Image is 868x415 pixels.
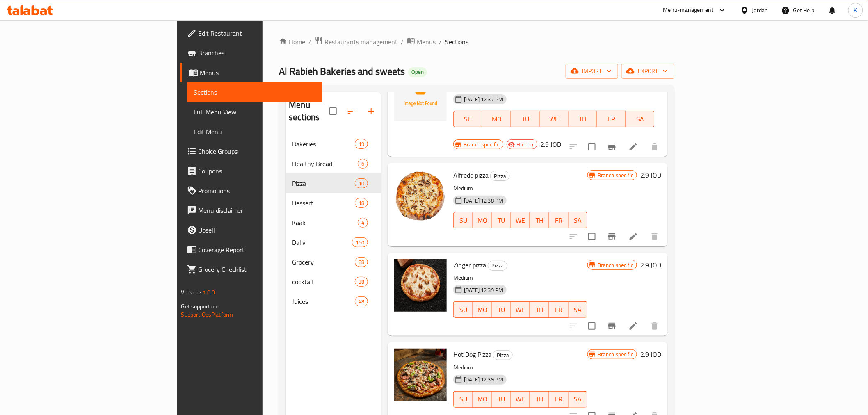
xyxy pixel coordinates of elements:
[640,169,661,181] h6: 2.9 JOD
[394,169,447,222] img: Alfredo pizza
[453,363,587,373] p: Medium
[491,171,509,181] span: Pizza
[408,67,427,77] div: Open
[492,391,511,408] button: TU
[199,245,315,255] span: Coverage Report
[597,111,626,127] button: FR
[286,193,381,213] div: Dessert18
[514,113,537,125] span: TU
[180,141,322,161] a: Choice Groups
[292,277,355,287] div: cocktail
[461,197,506,205] span: [DATE] 12:38 PM
[408,68,427,75] span: Open
[543,113,565,125] span: WE
[315,36,397,47] a: Restaurants management
[530,301,549,318] button: TH
[640,349,661,360] h6: 2.9 JOD
[594,171,637,179] span: Branch specific
[355,257,368,267] div: items
[453,183,587,194] p: Medium
[493,351,512,360] span: Pizza
[495,214,508,226] span: TU
[292,159,358,169] span: Healthy Bread
[394,349,447,401] img: Hot Dog Pizza
[493,350,513,360] div: Pizza
[199,48,315,58] span: Branches
[355,277,368,287] div: items
[286,213,381,233] div: Kaak4
[181,301,219,312] span: Get support on:
[194,87,315,97] span: Sections
[583,228,601,245] span: Select to update
[187,122,322,141] a: Edit Menu
[342,101,361,121] span: Sort sections
[752,6,768,15] div: Jordan
[453,259,486,271] span: Zinger pizza
[476,214,489,226] span: MO
[553,393,565,405] span: FR
[572,113,594,125] span: TH
[355,296,368,306] div: items
[473,391,492,408] button: MO
[180,43,322,63] a: Branches
[453,391,473,408] button: SU
[549,212,569,228] button: FR
[180,23,322,43] a: Edit Restaurant
[601,113,623,125] span: FR
[569,301,588,318] button: SA
[199,166,315,176] span: Coupons
[286,134,381,154] div: Bakeries19
[286,131,381,315] nav: Menu sections
[514,304,527,316] span: WE
[628,142,638,152] a: Edit menu item
[358,160,368,168] span: 6
[200,68,315,78] span: Menus
[324,37,397,47] span: Restaurants management
[457,113,479,125] span: SU
[439,37,442,47] li: /
[457,214,469,226] span: SU
[445,37,468,47] span: Sections
[854,6,857,15] span: K
[566,64,618,79] button: import
[602,316,622,336] button: Branch-specific-item
[569,212,588,228] button: SA
[401,37,404,47] li: /
[492,301,511,318] button: TU
[453,273,587,283] p: Medium
[199,265,315,274] span: Grocery Checklist
[187,102,322,122] a: Full Menu View
[453,169,489,181] span: Alfredo pizza
[553,214,565,226] span: FR
[286,252,381,272] div: Grocery88
[180,201,322,220] a: Menu disclaimer
[194,127,315,137] span: Edit Menu
[540,111,569,127] button: WE
[640,259,661,271] h6: 2.9 JOD
[490,171,510,181] div: Pizza
[199,205,315,215] span: Menu disclaimer
[511,301,530,318] button: WE
[461,286,506,294] span: [DATE] 12:39 PM
[533,393,546,405] span: TH
[324,103,342,120] span: Select all sections
[355,198,368,208] div: items
[199,225,315,235] span: Upsell
[180,240,322,260] a: Coverage Report
[594,261,637,269] span: Branch specific
[286,154,381,173] div: Healthy Bread6
[549,301,569,318] button: FR
[583,138,601,155] span: Select to update
[569,111,597,127] button: TH
[279,62,405,80] span: Al Rabieh Bakeries and sweets
[488,261,507,271] div: Pizza
[533,214,546,226] span: TH
[530,391,549,408] button: TH
[476,304,489,316] span: MO
[203,287,215,298] span: 1.0.0
[199,146,315,156] span: Choice Groups
[514,393,527,405] span: WE
[355,258,368,266] span: 88
[180,181,322,201] a: Promotions
[292,296,355,306] div: Juices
